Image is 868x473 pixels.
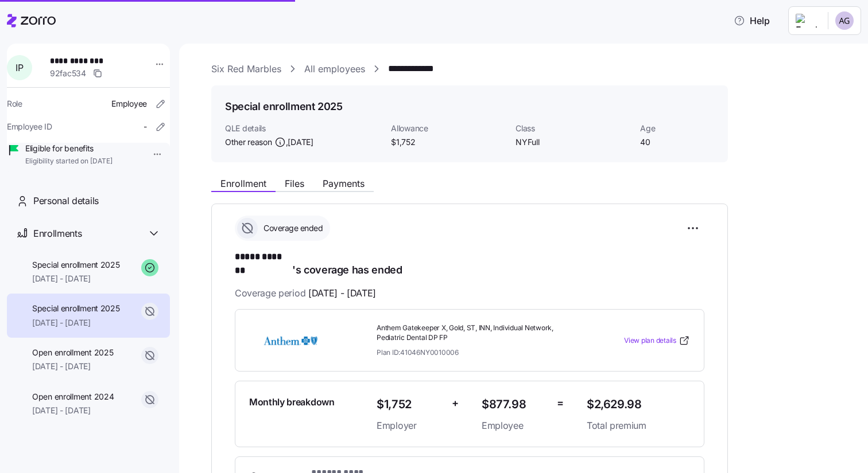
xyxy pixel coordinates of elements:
span: I P [15,63,23,72]
button: Help [724,9,779,32]
span: Plan ID: 41046NY0010006 [377,347,459,357]
span: Open enrollment 2025 [32,347,113,358]
span: Open enrollment 2024 [32,391,114,402]
span: 40 [640,136,714,148]
span: Coverage period [235,286,376,300]
span: Eligibility started on [DATE] [25,157,113,166]
span: $2,629.98 [587,395,690,414]
span: Allowance [391,123,506,134]
span: $1,752 [377,395,443,414]
span: Employee [482,419,548,433]
span: Eligible for benefits [25,143,113,154]
span: Payments [323,179,365,188]
span: Files [285,179,304,188]
h1: 's coverage has ended [235,250,704,277]
a: Six Red Marbles [211,62,281,76]
span: Coverage ended [260,222,323,234]
span: Special enrollment 2025 [32,303,120,314]
span: NYFull [516,136,631,148]
a: All employees [304,62,365,76]
img: Employer logo [796,14,819,28]
span: Total premium [587,419,690,433]
span: [DATE] - [DATE] [32,273,120,284]
span: [DATE] - [DATE] [32,317,120,329]
span: Class [516,123,631,134]
span: Employer [377,419,443,433]
img: Anthem [249,327,332,354]
span: + [452,395,459,412]
span: Employee [111,98,147,110]
span: Special enrollment 2025 [32,259,120,271]
span: Enrollment [220,179,266,188]
span: [DATE] - [DATE] [32,405,114,416]
span: [DATE] - [DATE] [308,286,376,300]
span: $1,752 [391,136,506,148]
span: QLE details [225,123,382,134]
h1: Special enrollment 2025 [225,99,343,114]
span: $877.98 [482,395,548,414]
span: Enrollments [33,226,82,241]
span: Age [640,123,714,134]
span: Other reason , [225,136,313,148]
a: View plan details [624,335,690,346]
span: Monthly breakdown [249,395,335,409]
span: Anthem Gatekeeper X, Gold, ST, INN, Individual Network, Pediatric Dental DP FP [377,323,578,343]
span: 92fac534 [50,68,86,79]
span: Employee ID [7,121,52,132]
span: [DATE] - [DATE] [32,361,113,372]
span: Role [7,98,22,110]
span: View plan details [624,335,676,346]
span: Personal details [33,194,99,208]
span: - [144,121,147,132]
img: 088685dd867378d7844e46458fca8a28 [835,11,854,30]
span: = [557,395,564,412]
span: [DATE] [288,136,313,148]
span: Help [734,14,770,28]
